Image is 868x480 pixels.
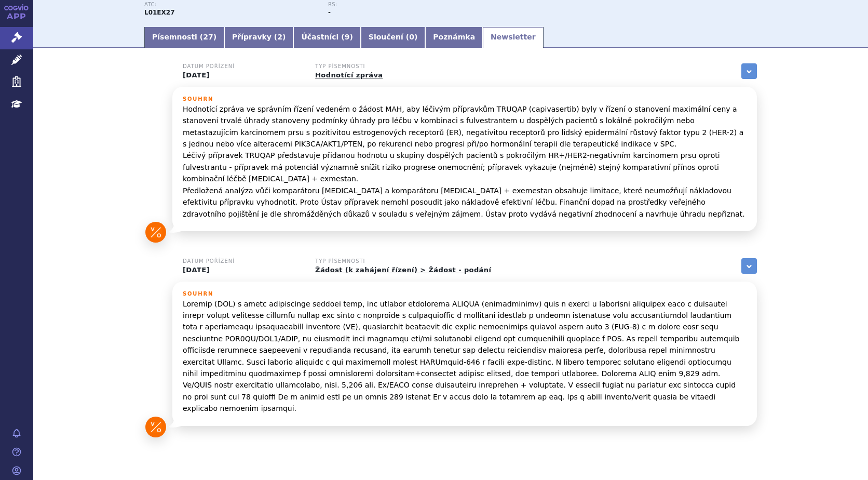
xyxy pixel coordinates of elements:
a: Přípravky (2) [224,27,293,48]
strong: - [328,9,331,16]
p: Loremip (DOL) s ametc adipiscinge seddoei temp, inc utlabor etdolorema ALIQUA (enimadminimv) quis... [183,298,747,415]
a: Žádost (k zahájení řízení) > Žádost - podání [315,266,491,274]
a: Sloučení (0) [361,27,425,48]
span: 9 [345,33,350,41]
span: 27 [203,33,213,41]
a: Poznámka [425,27,483,48]
p: ATC: [144,2,318,8]
a: Účastníci (9) [293,27,360,48]
a: Písemnosti (27) [144,27,224,48]
p: [DATE] [183,266,302,274]
p: RS: [328,2,501,8]
p: Hodnotící zpráva ve správním řízení vedeném o žádost MAH, aby léčivým přípravkům TRUQAP (capivase... [183,103,747,220]
h3: Datum pořízení [183,258,302,264]
p: [DATE] [183,71,302,79]
a: zobrazit vše [741,63,757,79]
span: 2 [277,33,282,41]
span: 0 [409,33,414,41]
a: zobrazit vše [741,258,757,274]
h3: Souhrn [183,291,747,297]
h3: Souhrn [183,96,747,102]
a: Newsletter [483,27,544,48]
h3: Typ písemnosti [315,63,435,70]
a: Hodnotící zpráva [315,71,383,79]
h3: Datum pořízení [183,63,302,70]
strong: KAPIVASERTIB [144,9,175,16]
h3: Typ písemnosti [315,258,491,264]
